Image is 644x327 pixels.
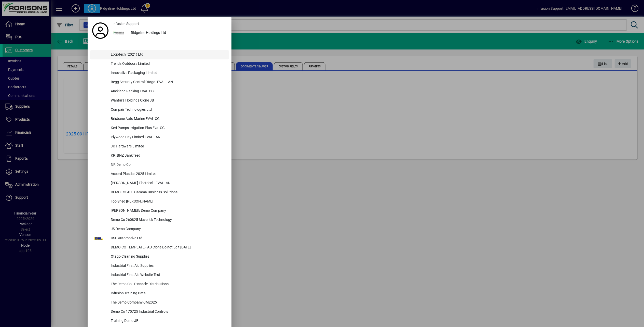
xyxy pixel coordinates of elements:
[90,69,229,78] button: Innovative Packaging Limited
[107,151,229,160] div: KR_BNZ Bank feed
[90,170,229,179] button: Accord Plastics 2025 Limited
[90,96,229,105] button: Wantara Holdings Clone JB
[107,206,229,216] div: [PERSON_NAME]'s Demo Company
[90,307,229,317] button: Demo Co 170725 Industrial Controls
[107,243,229,252] div: DEMO CO TEMPLATE - AU Clone Do not Edit [DATE]
[107,225,229,234] div: JS Demo Company
[107,317,229,326] div: Training Demo JB
[90,252,229,261] button: Otago Cleaning Supplies
[107,261,229,271] div: Industrial First Aid Supplies
[107,252,229,261] div: Otago Cleaning Supplies
[90,105,229,115] button: Compair Technologies Ltd
[107,170,229,179] div: Accord Plastics 2025 Limited
[90,142,229,151] button: JK Hardware Limited
[107,179,229,188] div: [PERSON_NAME] Electrical - EVAL -AN
[90,280,229,289] button: The Demo Co - Pinnacle Distributions
[90,234,229,243] button: DSL Automotive Ltd
[107,96,229,105] div: Wantara Holdings Clone JB
[111,19,229,29] a: Infusion Support
[90,59,229,69] button: Trendz Outdoors Limited
[90,206,229,216] button: [PERSON_NAME]'s Demo Company
[90,225,229,234] button: JS Demo Company
[107,133,229,142] div: Plywood City Limited EVAL - AN
[107,197,229,206] div: ToolShed [PERSON_NAME]
[107,50,229,59] div: Logotech (2021) Ltd
[107,298,229,307] div: The Demo Company-JM2025
[90,298,229,307] button: The Demo Company-JM2025
[107,160,229,170] div: NR Demo Co
[107,234,229,243] div: DSL Automotive Ltd
[90,243,229,252] button: DEMO CO TEMPLATE - AU Clone Do not Edit [DATE]
[90,188,229,197] button: DEMO CO AU - Gamma Business Solutions
[90,271,229,280] button: Industrial First Aid Website Test
[107,280,229,289] div: The Demo Co - Pinnacle Distributions
[90,151,229,160] button: KR_BNZ Bank feed
[107,115,229,124] div: Brisbane Auto Marine EVAL CG
[107,78,229,87] div: Begg Security Central Otago -EVAL - AN
[107,59,229,69] div: Trendz Outdoors Limited
[90,87,229,96] button: Auckland Racking EVAL CG
[90,133,229,142] button: Plywood City Limited EVAL - AN
[90,197,229,206] button: ToolShed [PERSON_NAME]
[127,29,229,38] div: Ridgeline Holdings Ltd
[90,160,229,170] button: NR Demo Co
[107,271,229,280] div: Industrial First Aid Website Test
[107,142,229,151] div: JK Hardware Limited
[90,317,229,326] button: Training Demo JB
[107,105,229,115] div: Compair Technologies Ltd
[90,50,229,59] button: Logotech (2021) Ltd
[90,115,229,124] button: Brisbane Auto Marine EVAL CG
[90,26,111,35] a: Profile
[107,69,229,78] div: Innovative Packaging Limited
[90,289,229,298] button: Infusion Training Data
[90,124,229,133] button: Keri Pumps Irrigation Plus Eval CG
[113,21,139,27] span: Infusion Support
[107,289,229,298] div: Infusion Training Data
[107,124,229,133] div: Keri Pumps Irrigation Plus Eval CG
[107,87,229,96] div: Auckland Racking EVAL CG
[90,216,229,225] button: Demo Co 260825 Maverick Technology
[107,307,229,317] div: Demo Co 170725 Industrial Controls
[90,78,229,87] button: Begg Security Central Otago -EVAL - AN
[111,29,229,38] button: Ridgeline Holdings Ltd
[90,261,229,271] button: Industrial First Aid Supplies
[90,179,229,188] button: [PERSON_NAME] Electrical - EVAL -AN
[107,216,229,225] div: Demo Co 260825 Maverick Technology
[107,188,229,197] div: DEMO CO AU - Gamma Business Solutions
